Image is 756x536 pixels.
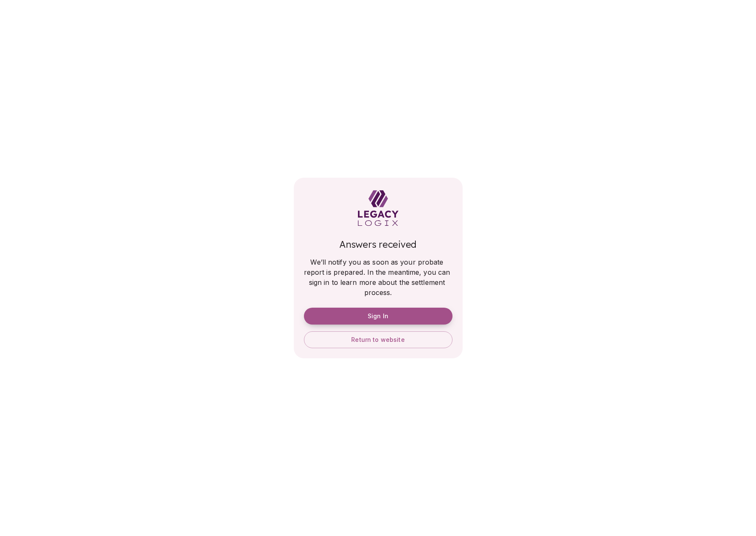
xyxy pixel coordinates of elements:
[351,336,405,344] span: Return to website
[304,331,453,348] button: Return to website
[304,258,453,297] span: We’ll notify you as soon as your probate report is prepared. In the meantime, you can sign in to ...
[368,312,388,320] span: Sign In
[339,238,417,250] span: Answers received
[304,308,453,325] button: Sign In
